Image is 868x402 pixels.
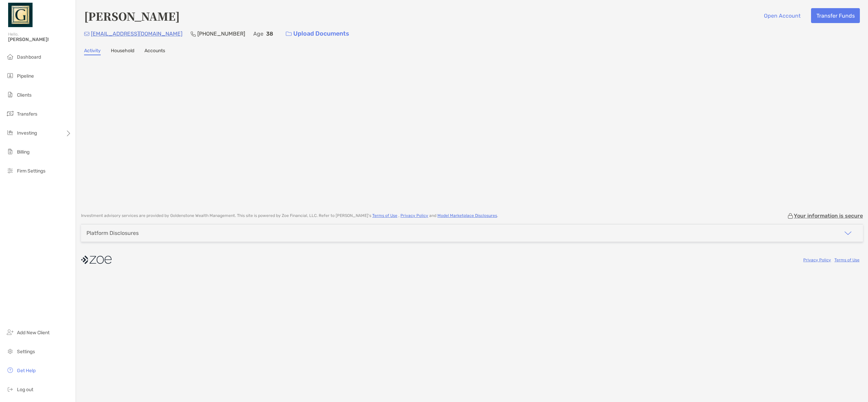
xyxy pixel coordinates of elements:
img: investing icon [6,128,14,137]
img: Email Icon [84,32,90,36]
span: Get Help [17,368,36,374]
p: Age [253,29,263,38]
img: button icon [286,32,292,36]
span: Clients [17,92,32,98]
span: Billing [17,149,29,155]
p: Investment advisory services are provided by Goldenstone Wealth Management . This site is powered... [81,213,498,218]
span: Log out [17,387,33,393]
div: Platform Disclosures [86,230,139,236]
button: Open Account [758,8,806,23]
img: transfers icon [6,109,14,118]
img: icon arrow [844,229,852,237]
span: Add New Client [17,330,50,336]
a: Upload Documents [281,26,354,41]
span: Transfers [17,111,37,117]
span: Settings [17,349,35,355]
img: clients icon [6,91,14,99]
a: Terms of Use [372,213,397,218]
a: Model Marketplace Disclosures [437,213,497,218]
img: Phone Icon [191,31,196,37]
a: Privacy Policy [803,258,831,262]
p: [PHONE_NUMBER] [197,29,245,38]
img: get-help icon [6,366,14,374]
img: settings icon [6,347,14,355]
span: Firm Settings [17,168,45,174]
a: Accounts [144,48,165,55]
img: company logo [81,252,112,267]
p: 38 [266,29,273,38]
span: Pipeline [17,73,34,79]
img: Zoe Logo [8,3,33,27]
img: add_new_client icon [6,328,14,336]
h4: [PERSON_NAME] [84,8,180,24]
span: Dashboard [17,54,41,60]
span: Investing [17,130,37,136]
p: [EMAIL_ADDRESS][DOMAIN_NAME] [91,29,182,38]
button: Transfer Funds [811,8,860,23]
img: dashboard icon [6,53,14,61]
a: Terms of Use [834,258,860,262]
img: firm-settings icon [6,166,14,175]
a: Activity [84,48,101,55]
a: Privacy Policy [400,213,428,218]
img: logout icon [6,385,14,393]
img: billing icon [6,147,14,156]
img: pipeline icon [6,72,14,80]
span: [PERSON_NAME]! [8,37,72,42]
a: Household [111,48,134,55]
p: Your information is secure [794,213,863,219]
